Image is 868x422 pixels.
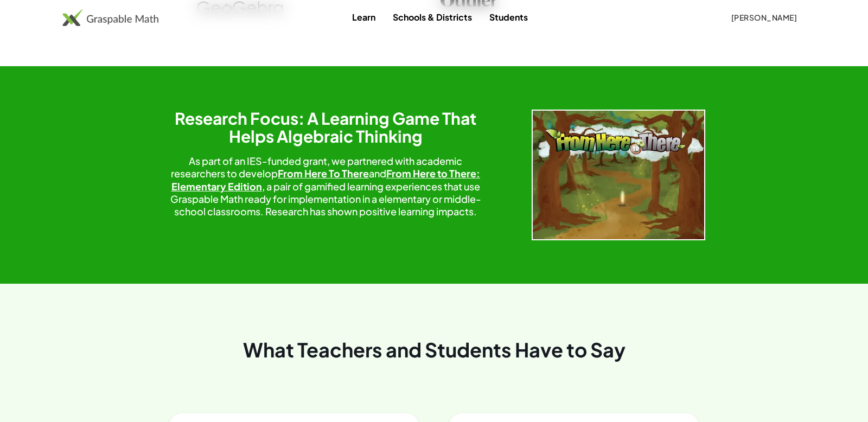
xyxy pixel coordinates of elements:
img: Fh2t-w500-BFzcTCIq.webp [532,110,705,240]
div: As part of an IES-funded grant, we partnered with academic researchers to develop and , a pair of... [163,155,488,218]
h2: Research Focus: A Learning Game That Helps Algebraic Thinking [163,110,488,146]
span: [PERSON_NAME] [731,12,797,22]
button: [PERSON_NAME] [722,8,806,27]
a: Schools & Districts [384,7,481,27]
a: From Here To There [278,167,369,180]
a: From Here to There: Elementary Edition [171,167,481,192]
div: What Teachers and Students Have to Say [61,284,807,368]
a: Learn [343,7,384,27]
a: Students [481,7,537,27]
